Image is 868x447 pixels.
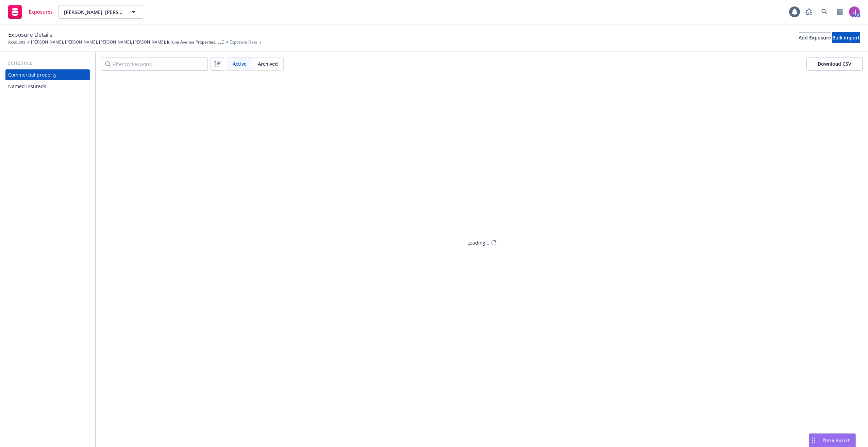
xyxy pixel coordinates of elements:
a: Accounts [8,39,26,45]
a: Named insureds [5,81,90,92]
a: [PERSON_NAME], [PERSON_NAME], [PERSON_NAME], [PERSON_NAME]; Jurupa Avenue Properties, LLC [31,39,224,45]
div: Schedule [5,60,90,67]
span: Nova Assist [823,437,850,443]
button: Nova Assist [809,433,856,447]
input: Filter by keyword... [101,57,208,71]
a: Exposures [5,2,55,21]
div: Loading... [467,239,489,246]
span: [PERSON_NAME], [PERSON_NAME], [PERSON_NAME], [PERSON_NAME]; Jurupa Avenue Properties, LLC [64,9,123,16]
span: Archived [258,60,278,67]
button: Download CSV [806,57,863,71]
img: photo [849,6,860,17]
div: Named insureds [8,81,46,92]
span: Active [233,60,247,67]
button: [PERSON_NAME], [PERSON_NAME], [PERSON_NAME], [PERSON_NAME]; Jurupa Avenue Properties, LLC [58,5,143,19]
a: Switch app [833,5,847,19]
div: Bulk import [832,33,860,43]
button: Bulk import [832,32,860,43]
span: Exposure Details [230,39,262,45]
a: Search [818,5,831,19]
button: Add Exposure [799,32,831,43]
span: Exposure Details [8,30,52,39]
a: Report a Bug [802,5,816,19]
span: Exposures [29,9,53,15]
div: Drag to move [809,434,818,447]
div: Add Exposure [799,33,831,43]
a: Commercial property [5,69,90,80]
div: Commercial property [8,69,56,80]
